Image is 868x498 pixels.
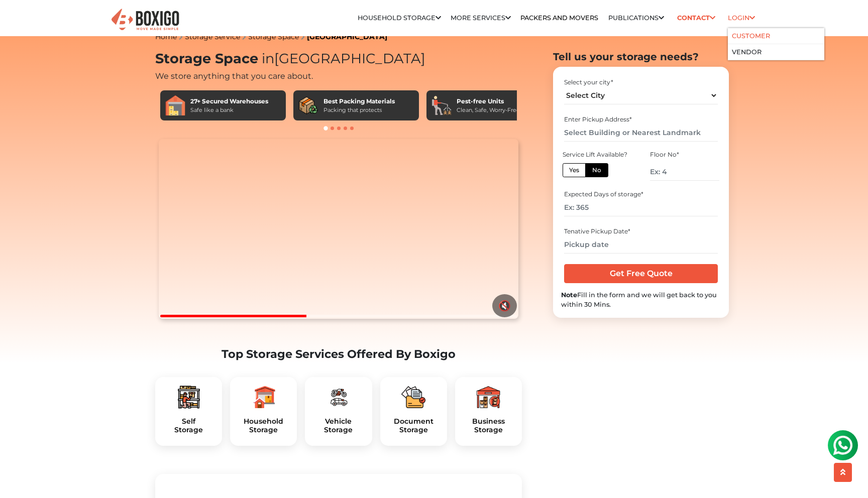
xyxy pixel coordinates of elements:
[388,417,439,434] a: DocumentStorage
[650,150,719,159] div: Floor No
[564,124,717,142] input: Select Building or Nearest Landmark
[185,32,240,41] a: Storage Service
[165,95,185,115] img: 27+ Secured Warehouses
[585,163,608,177] label: No
[431,95,452,115] img: Pest-free Units
[190,97,268,106] div: 27+ Secured Warehouses
[492,294,517,317] button: 🔇
[451,14,511,22] a: More services
[561,291,577,299] b: Note
[834,463,852,482] button: scroll up
[248,32,299,41] a: Storage Space
[252,385,276,409] img: boxigo_packers_and_movers_plan
[732,32,770,40] a: Customer
[155,71,313,81] span: We store anything that you care about.
[159,139,518,319] video: Your browser does not support the video tag.
[298,95,318,115] img: Best Packing Materials
[190,106,268,114] div: Safe like a bank
[238,417,289,434] a: HouseholdStorage
[388,417,439,434] h5: Document Storage
[155,51,522,67] h1: Storage Space
[10,10,30,30] img: whatsapp-icon.svg
[401,385,425,409] img: boxigo_packers_and_movers_plan
[313,417,364,434] a: VehicleStorage
[564,78,717,87] div: Select your city
[457,106,520,114] div: Clean, Safe, Worry-Free
[564,227,717,236] div: Tenative Pickup Date
[457,97,520,106] div: Pest-free Units
[155,32,177,41] a: Home
[564,199,717,216] input: Ex: 365
[163,417,214,434] a: SelfStorage
[561,290,721,309] div: Fill in the form and we will get back to you within 30 Mins.
[177,385,201,409] img: boxigo_packers_and_movers_plan
[728,14,755,22] a: Login
[563,163,586,177] label: Yes
[476,385,500,409] img: boxigo_packers_and_movers_plan
[463,417,514,434] h5: Business Storage
[307,32,387,41] a: [GEOGRAPHIC_DATA]
[358,14,441,22] a: Household Storage
[313,417,364,434] h5: Vehicle Storage
[650,163,719,181] input: Ex: 4
[238,417,289,434] h5: Household Storage
[520,14,598,22] a: Packers and Movers
[155,347,522,361] h2: Top Storage Services Offered By Boxigo
[110,8,180,32] img: Boxigo
[327,385,351,409] img: boxigo_packers_and_movers_plan
[258,50,425,67] span: [GEOGRAPHIC_DATA]
[553,51,729,63] h2: Tell us your storage needs?
[163,417,214,434] h5: Self Storage
[323,97,395,106] div: Best Packing Materials
[564,190,717,199] div: Expected Days of storage
[463,417,514,434] a: BusinessStorage
[262,50,274,67] span: in
[564,115,717,124] div: Enter Pickup Address
[674,10,718,26] a: Contact
[563,150,632,159] div: Service Lift Available?
[323,106,395,114] div: Packing that protects
[564,236,717,254] input: Pickup date
[564,264,717,283] input: Get Free Quote
[608,14,664,22] a: Publications
[732,48,762,56] a: Vendor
